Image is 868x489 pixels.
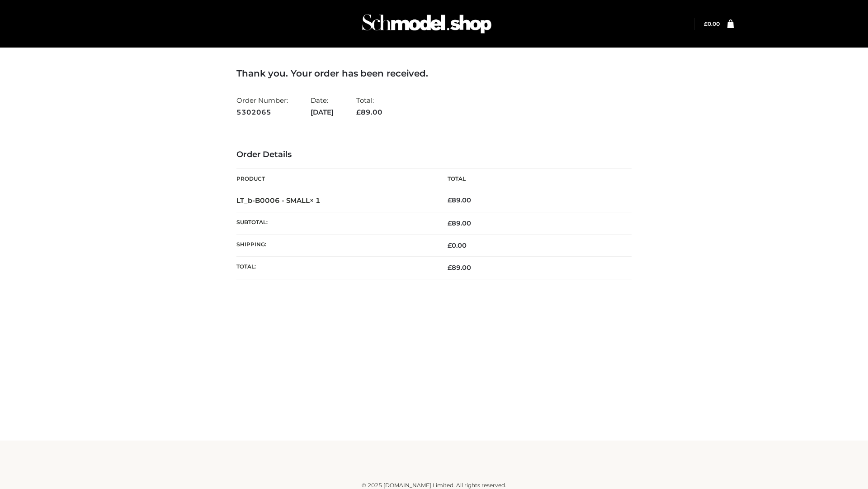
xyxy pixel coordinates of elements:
span: £ [448,264,452,272]
th: Total: [236,257,434,279]
span: 89.00 [356,108,382,116]
h3: Order Details [236,150,632,160]
span: 89.00 [448,219,471,227]
strong: LT_b-B0006 - SMALL [236,196,321,205]
li: Date: [311,92,334,120]
bdi: 89.00 [448,196,471,204]
strong: × 1 [310,196,321,205]
li: Order Number: [236,92,288,120]
span: £ [356,108,361,116]
th: Product [236,169,434,189]
img: Schmodel Admin 964 [359,6,495,42]
span: £ [704,20,708,27]
span: £ [448,196,452,204]
strong: [DATE] [311,106,334,118]
th: Shipping: [236,235,434,257]
span: £ [448,241,452,249]
span: 89.00 [448,264,471,272]
th: Subtotal: [236,212,434,234]
a: £0.00 [704,20,720,27]
strong: 5302065 [236,106,288,118]
h3: Thank you. Your order has been received. [236,68,632,79]
span: £ [448,219,452,227]
li: Total: [356,92,382,120]
bdi: 0.00 [448,241,467,249]
bdi: 0.00 [704,20,720,27]
th: Total [434,169,632,189]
